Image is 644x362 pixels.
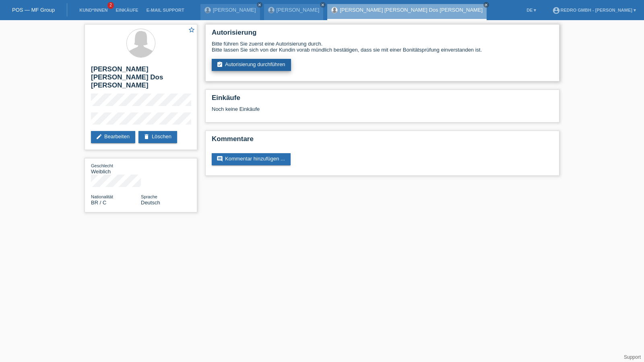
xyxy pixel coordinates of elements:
[91,65,191,94] h2: [PERSON_NAME] [PERSON_NAME] Dos [PERSON_NAME]
[141,200,160,206] span: Deutsch
[91,131,135,143] a: editBearbeiten
[91,194,113,199] span: Nationalität
[217,156,223,162] i: comment
[143,133,150,140] i: delete
[188,26,195,33] i: star_border
[552,6,560,15] i: account_circle
[217,61,223,68] i: assignment_turned_in
[188,26,195,35] a: star_border
[321,3,325,7] i: close
[484,3,488,7] i: close
[257,2,262,8] a: close
[212,94,553,106] h2: Einkäufe
[91,162,141,175] div: Weiblich
[212,29,553,41] h2: Autorisierung
[96,133,102,140] i: edit
[522,8,540,12] a: DE ▾
[483,2,489,8] a: close
[91,163,113,168] span: Geschlecht
[277,7,320,13] a: [PERSON_NAME]
[142,8,188,12] a: E-Mail Support
[320,2,326,8] a: close
[212,135,553,147] h2: Kommentare
[12,7,55,13] a: POS — MF Group
[212,41,553,53] div: Bitte führen Sie zuerst eine Autorisierung durch. Bitte lassen Sie sich von der Kundin vorab münd...
[212,59,291,71] a: assignment_turned_inAutorisierung durchführen
[138,131,177,143] a: deleteLöschen
[111,8,142,12] a: Einkäufe
[213,7,256,13] a: [PERSON_NAME]
[107,2,114,9] span: 2
[91,200,106,206] span: Brasilien / C / 28.04.2009
[340,7,483,13] a: [PERSON_NAME] [PERSON_NAME] Dos [PERSON_NAME]
[548,8,640,12] a: account_circleRedro GmbH - [PERSON_NAME] ▾
[212,153,291,165] a: commentKommentar hinzufügen ...
[624,354,641,360] a: Support
[212,106,553,118] div: Noch keine Einkäufe
[258,3,262,7] i: close
[141,194,157,199] span: Sprache
[75,8,111,12] a: Kund*innen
